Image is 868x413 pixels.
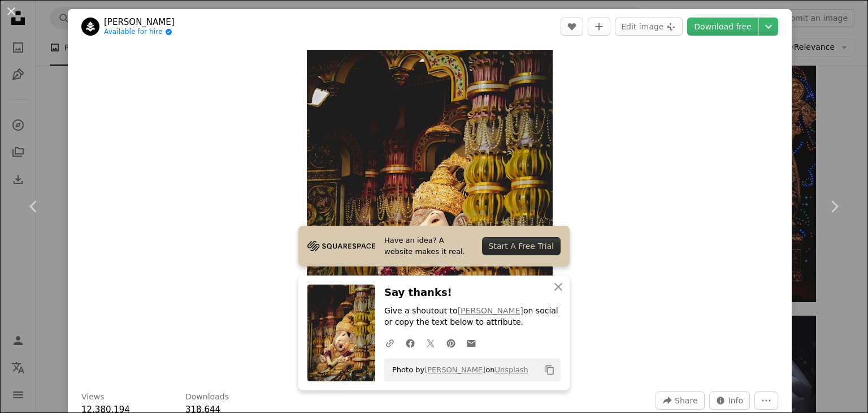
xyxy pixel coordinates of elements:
a: Download free [687,18,758,36]
img: Lord Ganesha figurine [307,50,553,378]
button: Edit image [615,18,683,36]
button: Share this image [656,392,704,410]
p: Give a shoutout to on social or copy the text below to attribute. [384,306,561,328]
button: Copy to clipboard [540,360,559,380]
a: Share on Twitter [420,332,441,354]
a: [PERSON_NAME] [424,365,485,374]
a: Next [800,152,868,261]
a: [PERSON_NAME] [458,306,523,315]
img: Go to Mohnish Landge's profile [81,18,99,36]
span: Share [675,392,697,409]
h3: Downloads [185,392,229,403]
span: Photo by on [387,361,528,379]
a: Share over email [461,332,481,354]
button: Like [561,18,583,36]
a: [PERSON_NAME] [104,16,175,28]
a: Share on Pinterest [441,332,461,354]
a: Available for hire [104,28,175,37]
div: Start A Free Trial [482,237,561,255]
span: Have an idea? A website makes it real. [384,235,473,257]
button: More Actions [754,392,778,410]
a: Have an idea? A website makes it real.Start A Free Trial [298,226,570,266]
h3: Say thanks! [384,285,561,301]
button: Stats about this image [709,392,750,410]
a: Unsplash [494,365,528,374]
img: file-1705255347840-230a6ab5bca9image [307,238,375,255]
button: Zoom in on this image [307,50,553,378]
button: Add to Collection [588,18,610,36]
h3: Views [81,392,105,403]
span: Info [728,392,744,409]
button: Choose download size [759,18,778,36]
a: Share on Facebook [400,332,420,354]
